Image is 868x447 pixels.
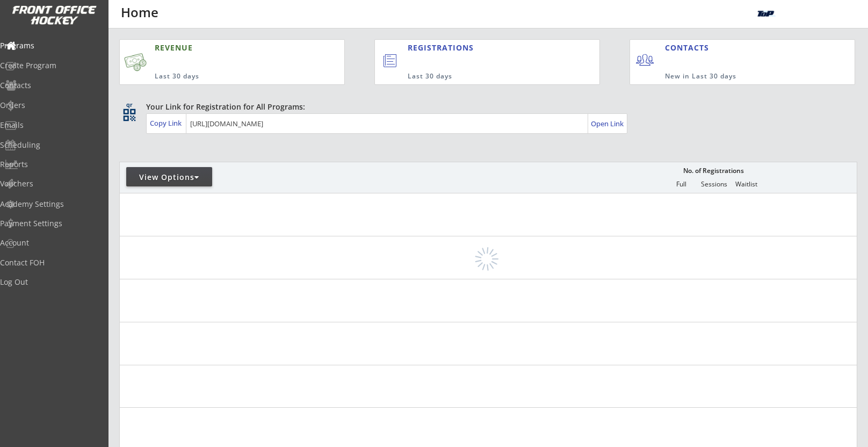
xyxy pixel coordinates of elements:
[665,72,805,81] div: New in Last 30 days
[122,102,135,109] div: qr
[408,72,556,81] div: Last 30 days
[591,116,625,131] a: Open Link
[666,181,698,188] div: Full
[121,107,138,123] button: qr_code
[155,72,293,81] div: Last 30 days
[730,181,763,188] div: Waitlist
[146,102,824,112] div: Your Link for Registration for All Programs:
[150,118,184,128] div: Copy Link
[126,172,212,183] div: View Options
[408,42,551,53] div: REGISTRATIONS
[155,42,293,53] div: REVENUE
[591,119,625,128] div: Open Link
[698,181,730,188] div: Sessions
[665,42,714,53] div: CONTACTS
[681,167,747,175] div: No. of Registrations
